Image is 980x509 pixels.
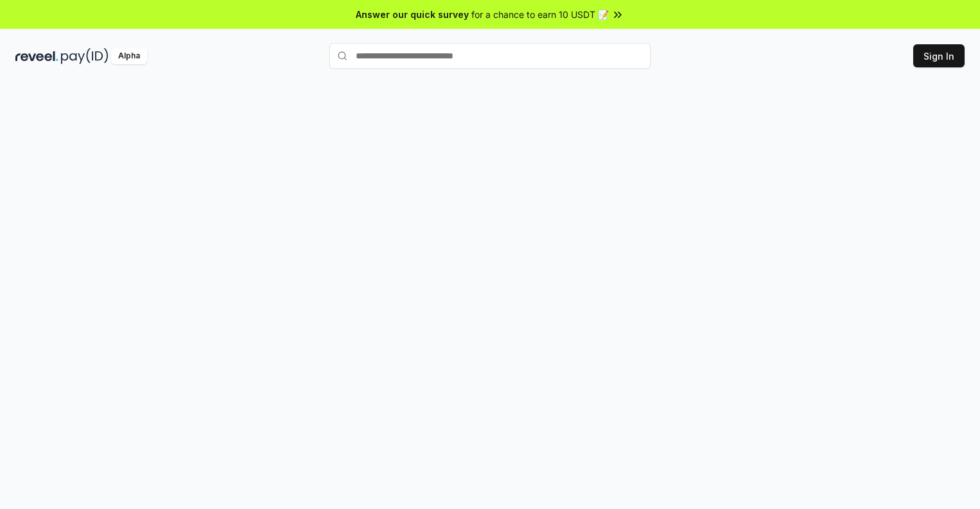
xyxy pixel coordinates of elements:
[111,48,147,64] div: Alpha
[471,8,609,21] span: for a chance to earn 10 USDT 📝
[913,44,965,67] button: Sign In
[61,48,109,64] img: pay_id
[15,48,58,64] img: reveel_dark
[356,8,469,21] span: Answer our quick survey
